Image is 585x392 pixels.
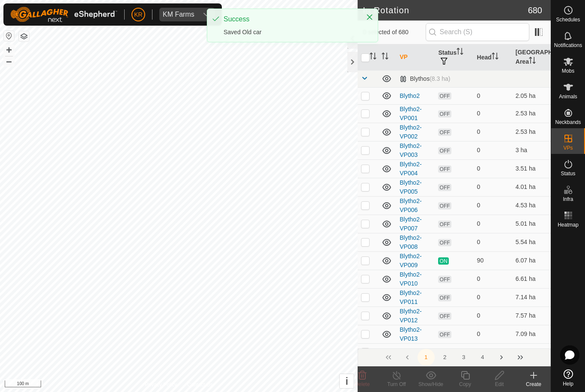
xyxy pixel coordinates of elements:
[382,54,388,61] p-sorticon: Activate to sort
[400,75,450,83] div: Blythos
[430,75,450,82] span: (8.3 ha)
[512,307,551,325] td: 7.57 ha
[558,222,579,227] span: Heatmap
[224,28,357,37] div: Saved Old car
[400,348,429,355] a: Green tank
[556,17,580,22] span: Schedules
[474,343,512,360] td: 0
[435,44,473,71] th: Status
[563,145,573,150] span: VPs
[512,178,551,196] td: 4.01 ha
[474,307,512,325] td: 0
[512,87,551,104] td: 2.05 ha
[561,171,575,176] span: Status
[512,325,551,343] td: 7.09 ha
[563,197,573,202] span: Infra
[145,381,177,389] a: Privacy Policy
[493,349,510,366] button: Next Page
[448,380,482,388] div: Copy
[438,257,448,265] span: ON
[474,325,512,343] td: 0
[474,251,512,270] td: 90
[554,43,582,48] span: Notifications
[482,380,516,388] div: Edit
[4,31,14,41] button: Reset Map
[163,11,194,18] div: KM Farms
[512,349,529,366] button: Last Page
[345,375,348,387] span: i
[198,8,215,21] div: dropdown trigger
[512,233,551,251] td: 5.54 ha
[340,374,354,388] button: i
[455,349,472,366] button: 3
[438,331,451,338] span: OFF
[529,58,536,65] p-sorticon: Activate to sort
[562,68,574,74] span: Mobs
[512,270,551,288] td: 6.61 ha
[512,159,551,178] td: 3.51 ha
[400,326,421,342] a: Blytho2-VP013
[418,349,435,366] button: 1
[474,233,512,251] td: 0
[474,104,512,123] td: 0
[512,104,551,123] td: 2.53 ha
[563,381,573,386] span: Help
[10,7,117,22] img: Gallagher Logo
[474,141,512,159] td: 0
[474,44,512,71] th: Head
[159,8,198,21] span: KM Farms
[363,28,425,37] span: 0 selected of 680
[414,380,448,388] div: Show/Hide
[438,312,451,320] span: OFF
[400,106,421,121] a: Blytho2-VP001
[512,196,551,215] td: 4.53 ha
[528,4,542,17] span: 680
[512,44,551,71] th: [GEOGRAPHIC_DATA] Area
[364,11,376,23] button: Close
[19,31,29,41] button: Map Layers
[400,124,421,140] a: Blytho2-VP002
[559,94,577,99] span: Animals
[4,45,14,55] button: +
[134,10,142,19] span: KR
[379,380,414,388] div: Turn Off
[438,110,451,118] span: OFF
[400,197,421,213] a: Blytho2-VP006
[400,308,421,324] a: Blytho2-VP012
[438,276,451,283] span: OFF
[438,202,451,209] span: OFF
[474,123,512,141] td: 0
[400,92,420,99] a: Blytho2
[363,5,528,15] h2: In Rotation
[436,349,454,366] button: 2
[355,381,370,387] span: Delete
[400,216,421,232] a: Blytho2-VP007
[512,141,551,159] td: 3 ha
[438,221,451,228] span: OFF
[512,343,551,360] td: 7.07 ha
[438,294,451,301] span: OFF
[426,23,529,41] input: Search (S)
[438,129,451,136] span: OFF
[400,253,421,268] a: Blytho2-VP009
[492,54,498,61] p-sorticon: Activate to sort
[438,184,451,191] span: OFF
[438,92,451,100] span: OFF
[474,270,512,288] td: 0
[4,56,14,66] button: –
[512,251,551,270] td: 6.07 ha
[474,196,512,215] td: 0
[474,87,512,104] td: 0
[438,239,451,246] span: OFF
[474,159,512,178] td: 0
[516,380,551,388] div: Create
[474,349,491,366] button: 4
[438,165,451,173] span: OFF
[400,289,421,305] a: Blytho2-VP011
[370,54,376,61] p-sorticon: Activate to sort
[400,142,421,158] a: Blytho2-VP003
[457,49,463,56] p-sorticon: Activate to sort
[512,123,551,141] td: 2.53 ha
[396,44,435,71] th: VP
[555,120,581,125] span: Neckbands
